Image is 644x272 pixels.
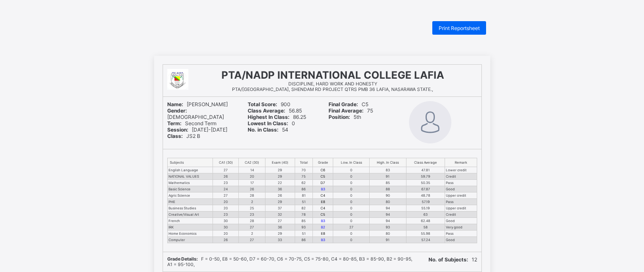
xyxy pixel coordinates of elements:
[265,231,295,237] td: 29
[239,237,265,243] td: 27
[248,101,277,107] b: Total Score:
[248,126,279,133] b: No. in Class:
[295,192,312,199] td: 81
[265,173,295,180] td: 29
[369,192,406,199] td: 90
[445,212,477,218] td: Credit
[248,101,290,107] span: 900
[295,224,312,231] td: 93
[265,192,295,199] td: 26
[167,107,224,120] span: [DEMOGRAPHIC_DATA]
[167,120,216,126] span: Second Term
[167,173,213,180] td: NATIONAL VALUES
[445,224,477,231] td: Very good
[167,256,198,262] b: Grade Details:
[295,186,312,192] td: 86
[239,212,265,218] td: 23
[167,107,187,114] b: Gender:
[295,158,312,167] th: Total
[445,231,477,237] td: Pass
[312,173,333,180] td: C5
[333,192,369,199] td: 0
[248,114,306,120] span: 86.25
[406,231,445,237] td: 55.98
[445,158,477,167] th: Remark
[213,167,238,173] td: 27
[333,173,369,180] td: 0
[333,199,369,205] td: 0
[406,180,445,186] td: 50.35
[167,101,183,107] b: Name:
[167,192,213,199] td: Agric Science
[213,231,238,237] td: 20
[213,224,238,231] td: 30
[239,218,265,224] td: 28
[329,107,373,114] span: 75
[406,205,445,212] td: 55.19
[406,199,445,205] td: 57.19
[406,192,445,199] td: 48.78
[445,237,477,243] td: Good
[406,173,445,180] td: 59.79
[248,114,290,120] b: Highest In Class:
[167,231,213,237] td: Home Economics
[312,167,333,173] td: C6
[167,199,213,205] td: PHE
[239,180,265,186] td: 17
[213,180,238,186] td: 23
[369,199,406,205] td: 80
[445,167,477,173] td: Lower credit
[239,186,265,192] td: 26
[167,180,213,186] td: Mathematics
[369,218,406,224] td: 94
[265,218,295,224] td: 27
[167,224,213,231] td: IRK
[239,158,265,167] th: CA2 (30)
[167,186,213,192] td: Basic Science
[295,180,312,186] td: 62
[406,218,445,224] td: 62.48
[232,87,433,92] span: PTA/[GEOGRAPHIC_DATA], SHENDAM RD PROJECT QTRS PMB 36 LAFIA, NASARAWA STATE.,
[333,158,369,167] th: Low. In Class
[213,218,238,224] td: 30
[167,120,182,126] b: Term:
[213,212,238,218] td: 23
[265,224,295,231] td: 36
[248,126,288,133] span: 54
[167,101,228,107] span: [PERSON_NAME]
[312,158,333,167] th: Grade
[333,231,369,237] td: 0
[369,205,406,212] td: 94
[239,167,265,173] td: 14
[406,167,445,173] td: 47.81
[329,101,368,107] span: C5
[329,114,350,120] b: Position:
[265,158,295,167] th: Exam (40)
[265,237,295,243] td: 33
[213,186,238,192] td: 24
[445,218,477,224] td: Good
[406,212,445,218] td: 63
[312,186,333,192] td: B3
[167,126,227,133] span: [DATE]-[DATE]
[265,205,295,212] td: 37
[167,256,412,267] span: F = 0-50, E8 = 50-60, D7 = 60-70, C6 = 70-75, C5 = 75-80, C4 = 80-85, B3 = 85-90, B2 = 90-95, A1 ...
[333,224,369,231] td: 27
[295,212,312,218] td: 78
[329,114,361,120] span: 5th
[221,69,444,81] span: PTA/NADP INTERNATIONAL COLLEGE LAFIA
[239,224,265,231] td: 27
[445,199,477,205] td: Pass
[167,237,213,243] td: Computer
[167,126,188,133] b: Session:
[213,205,238,212] td: 20
[295,205,312,212] td: 82
[439,25,480,31] span: Print Reportsheet
[213,192,238,199] td: 27
[369,167,406,173] td: 83
[312,199,333,205] td: E8
[333,167,369,173] td: 0
[312,237,333,243] td: B3
[333,205,369,212] td: 0
[369,224,406,231] td: 93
